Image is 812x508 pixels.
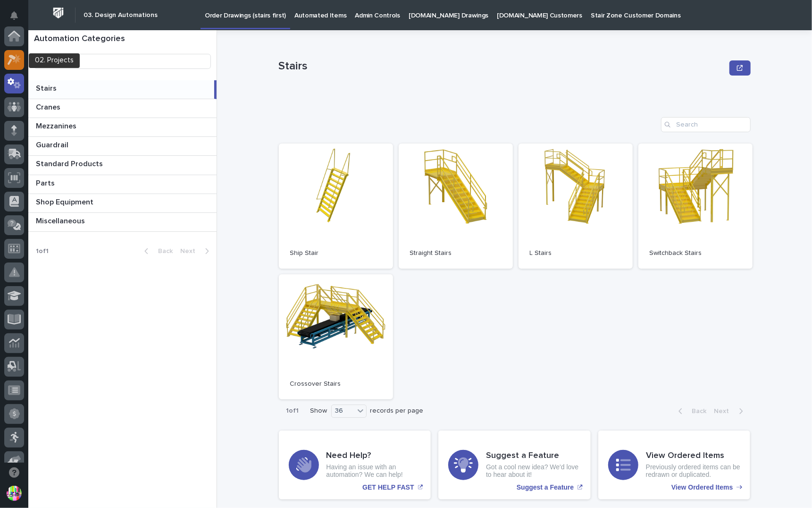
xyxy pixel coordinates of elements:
a: L Stairs [519,144,633,269]
a: Suggest a Feature [438,431,591,500]
img: 4614488137333_bcb353cd0bb836b1afe7_72.png [20,146,37,163]
input: Search [34,54,211,69]
h1: Automation Categories [34,34,211,44]
p: Having an issue with an automation? We can help! [326,463,421,479]
p: Switchback Stairs [650,249,741,257]
a: Shop EquipmentShop Equipment [28,194,217,213]
a: StairsStairs [28,80,217,99]
p: Stairs [36,82,59,93]
span: Next [180,248,201,254]
button: users-avatar [4,483,24,503]
p: Shop Equipment [36,196,95,207]
p: Previously ordered items can be redrawn or duplicated. [646,463,741,479]
img: 1736555164131-43832dd5-751b-4058-ba23-39d91318e5a0 [19,203,26,210]
button: Next [176,247,217,255]
a: CranesCranes [28,99,217,118]
a: MiscellaneousMiscellaneous [28,213,217,232]
a: MezzaninesMezzanines [28,118,217,137]
a: GET HELP FAST [279,431,431,500]
img: 1736555164131-43832dd5-751b-4058-ba23-39d91318e5a0 [9,146,26,163]
input: Search [661,117,751,132]
p: Parts [36,177,57,188]
span: Next [714,408,735,415]
img: 1736555164131-43832dd5-751b-4058-ba23-39d91318e5a0 [19,228,26,236]
div: Start new chat [42,146,155,155]
a: GuardrailGuardrail [28,137,217,156]
p: Mezzanines [36,120,78,131]
h2: 03. Design Automations [84,11,158,19]
a: 🔗Onboarding Call [55,115,124,132]
h3: Suggest a Feature [486,451,581,461]
button: Back [137,247,176,255]
a: Powered byPylon [67,248,114,256]
p: Show [310,407,327,415]
p: Ship Stair [290,249,382,257]
a: Standard ProductsStandard Products [28,156,217,175]
p: Standard Products [36,158,105,169]
p: Guardrail [36,139,70,150]
button: Start new chat [160,149,172,160]
button: See all [146,177,172,188]
img: Brittany Wendell [9,219,25,234]
span: [PERSON_NAME] [29,202,76,210]
div: Past conversations [9,178,63,186]
span: [DATE] [84,202,103,210]
img: Workspace Logo [50,4,67,22]
div: We're offline, we will be back soon! [42,155,142,163]
span: Onboarding Call [68,119,120,128]
p: GET HELP FAST [362,483,414,491]
p: Crossover Stairs [290,380,382,388]
a: Straight Stairs [399,144,513,269]
a: Switchback Stairs [638,144,753,269]
span: Back [152,248,173,254]
h3: Need Help? [326,451,421,461]
span: Help Docs [19,119,51,128]
p: Suggest a Feature [517,483,574,491]
a: Crossover Stairs [279,274,393,399]
p: View Ordered Items [671,483,733,491]
p: Stairs [279,59,726,73]
p: records per page [370,407,424,415]
span: [DATE] [84,228,103,235]
p: Miscellaneous [36,215,87,226]
span: • [78,202,82,210]
div: Notifications [12,11,24,26]
div: 📖 [9,120,17,127]
p: L Stairs [530,249,621,257]
p: Cranes [36,101,62,112]
img: Stacker [9,9,28,28]
img: Brittany [9,193,25,208]
p: How can we help? [9,52,172,68]
button: Back [671,407,711,415]
button: Next [711,407,751,415]
p: Got a cool new idea? We'd love to hear about it! [486,463,581,479]
p: Welcome 👋 [9,37,172,52]
span: [PERSON_NAME] [29,228,76,235]
a: View Ordered Items [598,431,751,500]
p: 1 of 1 [279,399,307,423]
div: 🔗 [59,120,67,127]
div: 36 [332,406,354,416]
a: PartsParts [28,175,217,194]
p: 1 of 1 [28,240,56,263]
button: Notifications [4,6,24,25]
button: Open support chat [4,463,24,483]
p: Straight Stairs [410,249,502,257]
a: Ship Stair [279,144,393,269]
span: Pylon [94,249,114,256]
span: Back [686,408,707,415]
span: • [78,228,82,235]
h3: View Ordered Items [646,451,741,461]
a: 📖Help Docs [6,115,55,132]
